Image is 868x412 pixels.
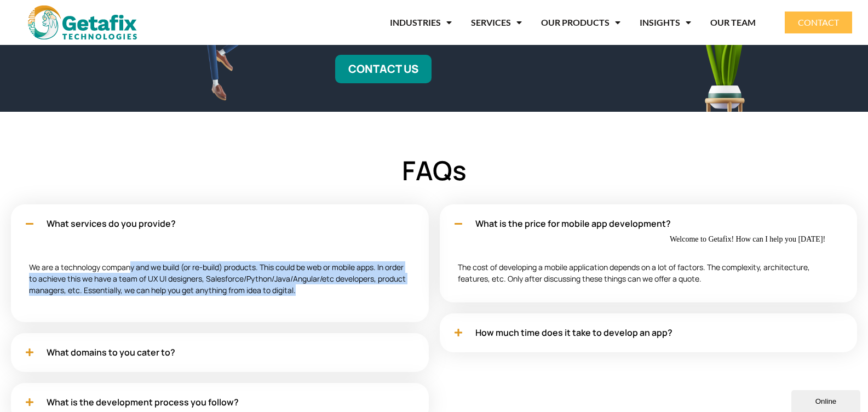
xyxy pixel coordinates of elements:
[11,333,429,372] div: What domains to you cater to?
[11,243,429,322] div: What services do you provide?
[47,346,175,358] a: What domains to you cater to?
[798,18,839,27] span: CONTACT
[390,10,452,35] a: INDUSTRIES
[335,55,432,83] a: CONTACT US
[4,4,160,13] span: Welcome to Getafix! How can I help you [DATE]!
[665,231,863,385] iframe: chat widget
[47,218,176,230] a: What services do you provide?
[785,12,852,33] a: CONTACT
[47,396,239,408] a: What is the development process you follow?
[541,10,620,35] a: OUR PRODUCTS
[4,4,202,13] div: Welcome to Getafix! How can I help you [DATE]!
[28,5,137,39] img: web and mobile application development company
[791,388,863,412] iframe: chat widget
[440,243,858,302] div: What is the price for mobile app development?
[640,10,691,35] a: INSIGHTS
[29,261,411,296] p: We are a technology company and we build (or re-build) products. This could be web or mobile apps...
[5,152,863,188] h2: FAQs
[475,327,672,339] a: How much time does it take to develop an app?
[348,61,418,76] span: CONTACT US
[170,10,756,35] nav: Menu
[11,204,429,243] div: What services do you provide?
[475,218,671,230] a: What is the price for mobile app development?
[440,313,858,352] div: How much time does it take to develop an app?
[471,10,522,35] a: SERVICES
[440,204,858,243] div: What is the price for mobile app development?
[710,10,756,35] a: OUR TEAM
